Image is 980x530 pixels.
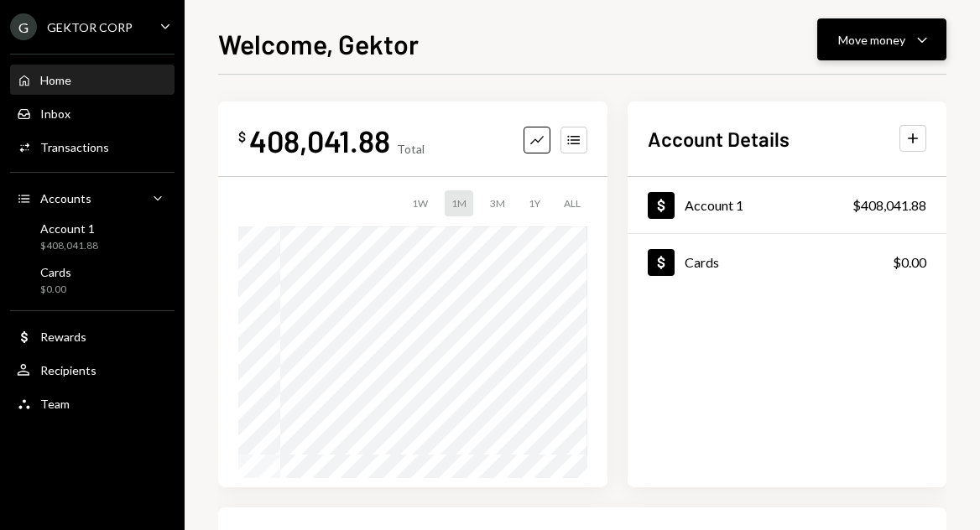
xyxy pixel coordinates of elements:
[397,142,425,156] div: Total
[838,31,905,49] div: Move money
[648,125,790,153] h2: Account Details
[405,190,435,216] div: 1W
[40,283,71,297] div: $0.00
[40,73,71,87] div: Home
[10,65,175,95] a: Home
[483,190,512,216] div: 3M
[10,183,175,213] a: Accounts
[10,216,175,257] a: Account 1$408,041.88
[10,388,175,418] a: Team
[10,321,175,351] a: Rewards
[40,363,96,377] div: Recipients
[40,265,71,279] div: Cards
[685,197,743,213] div: Account 1
[10,260,175,300] a: Cards$0.00
[40,330,86,344] div: Rewards
[10,98,175,128] a: Inbox
[10,13,37,40] div: G
[685,254,719,270] div: Cards
[893,252,926,273] div: $0.00
[40,140,109,154] div: Transactions
[852,195,926,216] div: $408,041.88
[10,355,175,385] a: Recipients
[249,122,390,159] div: 408,041.88
[218,27,419,60] h1: Welcome, Gektor
[522,190,547,216] div: 1Y
[40,191,91,205] div: Accounts
[628,234,946,290] a: Cards$0.00
[557,190,587,216] div: ALL
[238,128,246,145] div: $
[47,20,133,34] div: GEKTOR CORP
[40,239,98,253] div: $408,041.88
[40,221,98,236] div: Account 1
[40,107,70,121] div: Inbox
[10,132,175,162] a: Transactions
[40,397,70,411] div: Team
[628,177,946,233] a: Account 1$408,041.88
[817,18,946,60] button: Move money
[445,190,473,216] div: 1M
